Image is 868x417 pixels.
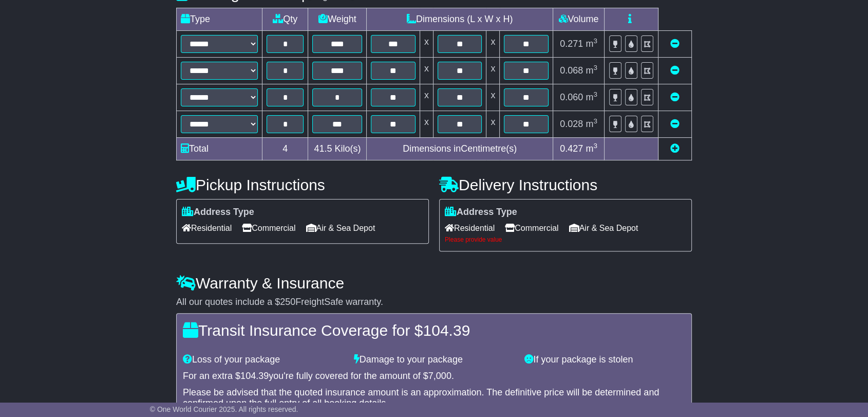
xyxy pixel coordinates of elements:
[314,143,332,154] span: 41.5
[560,39,583,49] span: 0.271
[670,143,680,154] a: Add new item
[240,371,269,381] span: 104.39
[178,354,349,366] div: Loss of your package
[445,207,517,218] label: Address Type
[670,39,680,49] a: Remove this item
[560,143,583,154] span: 0.427
[670,119,680,129] a: Remove this item
[176,275,692,292] h4: Warranty & Insurance
[593,64,597,71] sup: 3
[519,354,690,366] div: If your package is stolen
[183,387,685,409] div: Please be advised that the quoted insurance amount is an approximation. The definitive price will...
[445,220,495,236] span: Residential
[420,30,433,57] td: x
[183,322,685,339] h4: Transit Insurance Coverage for $
[182,220,232,236] span: Residential
[569,220,638,236] span: Air & Sea Depot
[308,8,367,30] td: Weight
[586,143,597,154] span: m
[183,371,685,382] div: For an extra $ you're fully covered for the amount of $ .
[445,236,686,243] div: Please provide value
[182,207,254,218] label: Address Type
[349,354,520,366] div: Damage to your package
[560,119,583,129] span: 0.028
[560,65,583,76] span: 0.068
[670,92,680,102] a: Remove this item
[439,176,692,193] h4: Delivery Instructions
[262,137,308,160] td: 4
[176,176,429,193] h4: Pickup Instructions
[420,57,433,84] td: x
[423,322,470,339] span: 104.39
[177,8,262,30] td: Type
[262,8,308,30] td: Qty
[486,30,500,57] td: x
[593,37,597,45] sup: 3
[176,297,692,308] div: All our quotes include a $ FreightSafe warranty.
[150,405,298,413] span: © One World Courier 2025. All rights reserved.
[420,84,433,111] td: x
[242,220,295,236] span: Commercial
[486,57,500,84] td: x
[428,371,451,381] span: 7,000
[280,297,295,307] span: 250
[586,119,597,129] span: m
[486,84,500,111] td: x
[306,220,375,236] span: Air & Sea Depot
[505,220,558,236] span: Commercial
[486,111,500,137] td: x
[593,117,597,125] sup: 3
[586,39,597,49] span: m
[593,90,597,98] sup: 3
[308,137,367,160] td: Kilo(s)
[586,65,597,76] span: m
[560,92,583,102] span: 0.060
[177,137,262,160] td: Total
[670,65,680,76] a: Remove this item
[367,137,553,160] td: Dimensions in Centimetre(s)
[420,111,433,137] td: x
[367,8,553,30] td: Dimensions (L x W x H)
[593,142,597,150] sup: 3
[586,92,597,102] span: m
[553,8,604,30] td: Volume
